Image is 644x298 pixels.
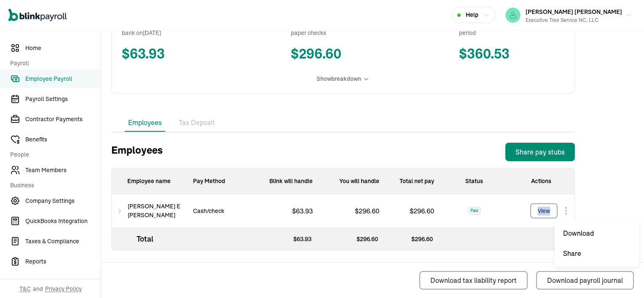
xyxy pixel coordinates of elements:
[526,8,622,16] span: [PERSON_NAME] [PERSON_NAME]
[558,223,636,243] div: Download
[253,168,319,194] p: Blink will handle
[430,275,517,285] div: Download tax liability report
[8,3,67,27] nav: Global
[441,168,507,194] div: Status
[547,275,623,285] div: Download payroll journal
[112,168,186,194] p: Employee name
[526,16,622,24] div: Executive Tree Service NC, LLC
[507,168,574,194] div: Actions
[319,168,386,194] div: You will handle
[386,168,441,194] div: Total net pay
[466,11,478,19] span: Help
[186,168,253,194] p: Pay Method
[558,243,636,263] div: Share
